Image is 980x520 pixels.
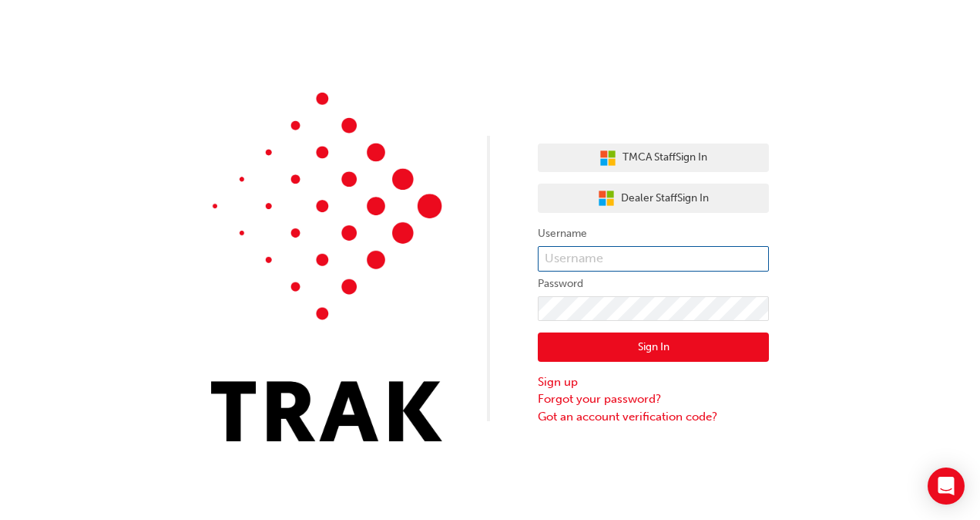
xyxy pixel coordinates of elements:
div: Open Intercom Messenger [928,468,965,505]
img: Trak [211,93,442,441]
label: Password [538,275,769,293]
button: TMCA StaffSign In [538,144,769,173]
input: Username [538,246,769,272]
span: TMCA Staff Sign In [623,149,707,167]
label: Username [538,225,769,243]
button: Dealer StaffSign In [538,184,769,213]
a: Sign up [538,373,769,391]
a: Forgot your password? [538,390,769,408]
span: Dealer Staff Sign In [621,190,709,208]
button: Sign In [538,333,769,362]
a: Got an account verification code? [538,408,769,426]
